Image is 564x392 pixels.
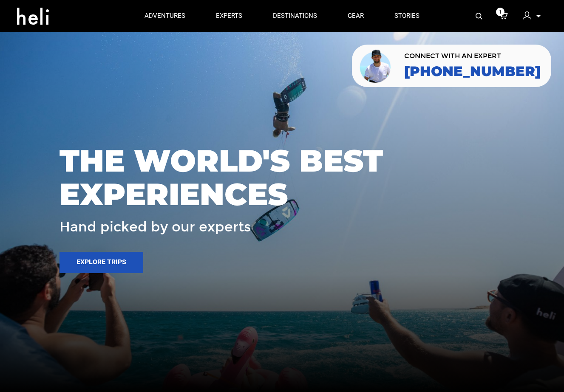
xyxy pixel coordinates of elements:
[216,11,242,20] p: experts
[476,13,482,20] img: search-bar-icon.svg
[358,48,394,84] img: contact our team
[60,220,251,234] span: Hand picked by our experts
[496,8,504,16] span: 1
[523,11,531,20] img: signin-icon-3x.png
[60,252,143,273] button: Explore Trips
[404,64,541,79] a: [PHONE_NUMBER]
[404,53,541,59] span: CONNECT WITH AN EXPERT
[273,11,317,20] p: destinations
[60,144,504,211] span: THE WORLD'S BEST EXPERIENCES
[145,11,185,20] p: adventures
